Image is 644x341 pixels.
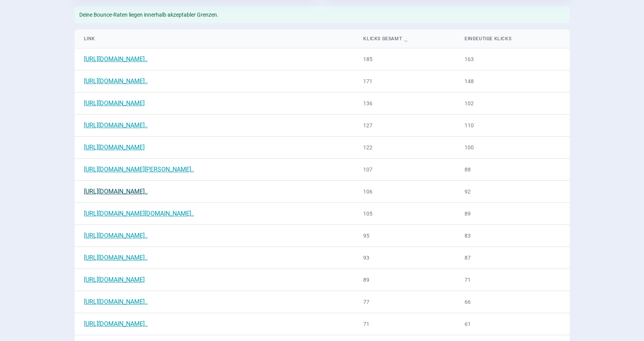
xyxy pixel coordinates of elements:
td: 88 [455,159,570,181]
td: 100 [455,137,570,159]
td: 71 [455,269,570,291]
td: 61 [455,313,570,335]
td: 89 [455,203,570,225]
a: [URL][DOMAIN_NAME].. [84,254,148,261]
a: [URL][DOMAIN_NAME].. [84,320,148,327]
td: 163 [455,48,570,70]
div: Klicks gesamt [363,34,446,43]
a: [URL][DOMAIN_NAME].. [84,298,148,305]
td: 148 [455,70,570,93]
td: 127 [354,115,455,137]
a: [URL][DOMAIN_NAME].. [84,232,148,239]
div: Link [84,34,345,43]
a: [URL][DOMAIN_NAME].. [84,188,148,195]
td: 71 [354,313,455,335]
td: 136 [354,93,455,115]
td: 83 [455,225,570,247]
a: [URL][DOMAIN_NAME].. [84,55,148,63]
td: 95 [354,225,455,247]
a: [URL][DOMAIN_NAME] [84,144,145,151]
td: 110 [455,115,570,137]
td: 122 [354,137,455,159]
a: [URL][DOMAIN_NAME] [84,99,145,107]
a: [URL][DOMAIN_NAME][DOMAIN_NAME].. [84,210,194,217]
a: [URL][DOMAIN_NAME].. [84,77,148,85]
td: 77 [354,291,455,313]
a: [URL][DOMAIN_NAME].. [84,122,148,129]
td: 105 [354,203,455,225]
td: 66 [455,291,570,313]
td: 106 [354,181,455,203]
td: 87 [455,247,570,269]
a: [URL][DOMAIN_NAME] [84,276,145,283]
td: 102 [455,93,570,115]
div: Eindeutige Klicks [465,34,560,43]
td: 107 [354,159,455,181]
td: 92 [455,181,570,203]
a: [URL][DOMAIN_NAME][PERSON_NAME].. [84,166,194,173]
div: Deine Bounce-Raten liegen innerhalb akzeptabler Grenzen. [75,6,570,23]
td: 185 [354,48,455,70]
td: 93 [354,247,455,269]
td: 89 [354,269,455,291]
td: 171 [354,70,455,93]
